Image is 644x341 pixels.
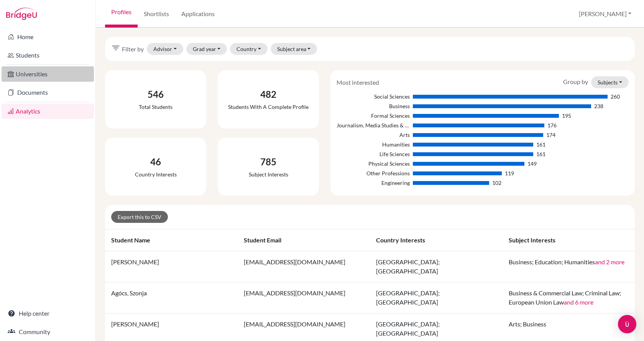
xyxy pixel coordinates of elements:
[337,150,409,158] div: Life Sciences
[139,103,172,111] div: Total students
[228,87,309,101] div: 482
[249,170,288,178] div: Subject interests
[505,169,514,177] div: 119
[105,251,238,282] td: [PERSON_NAME]
[186,43,227,55] button: Grad year
[238,229,370,251] th: Student email
[238,251,370,282] td: [EMAIL_ADDRESS][DOMAIN_NAME]
[271,43,317,55] button: Subject area
[503,251,635,282] td: Business; Education; Humanities
[238,282,370,313] td: [EMAIL_ADDRESS][DOMAIN_NAME]
[503,229,635,251] th: Subject interests
[595,257,624,267] button: and 2 more
[337,112,409,120] div: Formal Sciences
[536,150,545,158] div: 161
[562,112,571,120] div: 195
[611,92,620,100] div: 260
[2,104,94,119] a: Analytics
[370,251,503,282] td: [GEOGRAPHIC_DATA]; [GEOGRAPHIC_DATA]
[337,179,409,187] div: Engineering
[2,306,94,321] a: Help center
[147,43,183,55] button: Advisor
[337,160,409,168] div: Physical Sciences
[105,282,238,313] td: Agócs, Szonja
[122,44,144,54] span: Filter by
[2,29,94,44] a: Home
[2,66,94,82] a: Universities
[111,43,120,53] i: filter_list
[337,169,409,177] div: Other Professions
[564,298,593,307] button: and 6 more
[230,43,268,55] button: Country
[135,170,177,178] div: Country interests
[370,229,503,251] th: Country interests
[105,229,238,251] th: Student name
[331,78,385,87] div: Most interested
[337,102,409,110] div: Business
[337,131,409,139] div: Arts
[527,160,537,168] div: 149
[2,48,94,63] a: Students
[6,8,37,20] img: Bridge-U
[503,282,635,313] td: Business & Commercial Law; Criminal Law; European Union Law
[536,140,545,148] div: 161
[2,324,94,339] a: Community
[546,131,555,139] div: 174
[337,140,409,148] div: Humanities
[492,179,501,187] div: 102
[547,121,557,129] div: 176
[594,102,603,110] div: 238
[557,76,634,88] div: Group by
[591,76,629,88] button: Subjects
[249,155,288,169] div: 785
[337,92,409,100] div: Social Sciences
[370,282,503,313] td: [GEOGRAPHIC_DATA]; [GEOGRAPHIC_DATA]
[337,121,409,129] div: Journalism, Media Studies & Communication
[135,155,177,169] div: 46
[139,87,172,101] div: 546
[228,103,309,111] div: Students with a complete profile
[2,85,94,100] a: Documents
[111,211,168,223] a: Export this to CSV
[618,315,636,333] div: Open Intercom Messenger
[575,7,635,21] button: [PERSON_NAME]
